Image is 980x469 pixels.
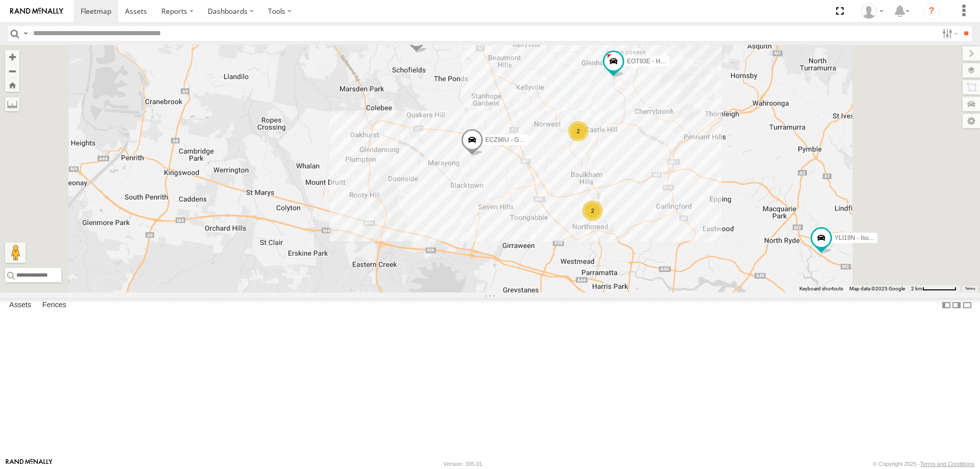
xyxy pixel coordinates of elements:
label: Search Query [21,26,30,41]
label: Search Filter Options [938,26,960,41]
div: 2 [568,121,589,141]
label: Fences [37,298,71,312]
div: 2 [582,201,603,221]
button: Zoom Home [5,78,19,92]
span: EOT93E - HiAce [627,58,672,65]
button: Zoom out [5,64,19,78]
img: rand-logo.svg [10,8,63,15]
span: Map data ©2025 Google [849,286,905,291]
div: Tom Tozer [857,4,887,19]
i: ? [923,3,940,19]
a: Terms [965,287,975,291]
span: YLI19N - Isuzu DMAX [835,234,894,241]
label: Map Settings [963,114,980,128]
button: Map Scale: 2 km per 63 pixels [908,285,960,292]
a: Visit our Website [6,459,53,469]
label: Assets [4,298,36,312]
a: Terms and Conditions [920,461,974,467]
button: Drag Pegman onto the map to open Street View [5,242,26,263]
label: Hide Summary Table [962,298,972,313]
div: © Copyright 2025 - [873,461,974,467]
div: Version: 305.01 [444,461,482,467]
button: Keyboard shortcuts [799,285,843,292]
label: Dock Summary Table to the Left [941,298,951,313]
button: Zoom in [5,50,19,64]
label: Dock Summary Table to the Right [951,298,962,313]
span: ECZ96U - Great Wall [485,136,543,143]
label: Measure [5,97,19,111]
span: 2 km [911,286,922,291]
